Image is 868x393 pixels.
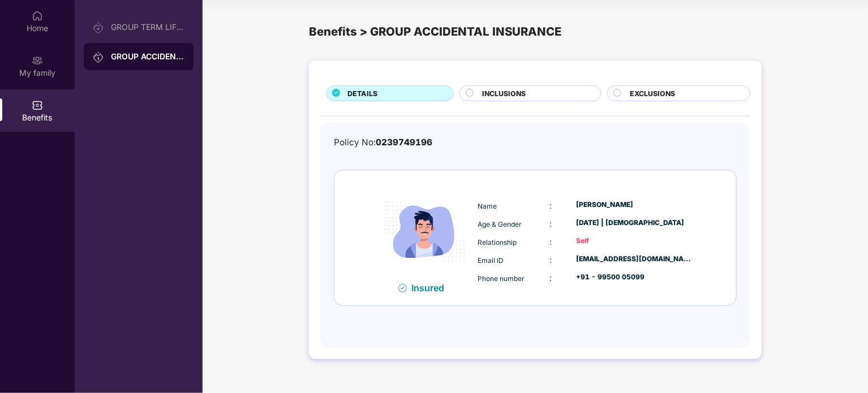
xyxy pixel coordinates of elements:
img: svg+xml;base64,PHN2ZyBpZD0iSG9tZSIgeG1sbnM9Imh0dHA6Ly93d3cudzMub3JnLzIwMDAvc3ZnIiB3aWR0aD0iMjAiIG... [32,10,43,21]
span: DETAILS [347,88,377,99]
div: GROUP TERM LIFE INSURANCE [111,23,184,32]
img: svg+xml;base64,PHN2ZyBpZD0iQmVuZWZpdHMiIHhtbG5zPSJodHRwOi8vd3d3LnczLm9yZy8yMDAwL3N2ZyIgd2lkdGg9Ij... [32,100,43,111]
div: Policy No: [334,136,432,149]
span: : [549,219,552,228]
img: svg+xml;base64,PHN2ZyB3aWR0aD0iMjAiIGhlaWdodD0iMjAiIHZpZXdCb3g9IjAgMCAyMCAyMCIgZmlsbD0ibm9uZSIgeG... [32,55,43,66]
img: icon [375,182,475,282]
span: : [549,273,552,283]
div: Self [577,236,693,247]
span: EXCLUSIONS [630,88,675,99]
span: : [549,237,552,247]
div: Benefits > GROUP ACCIDENTAL INSURANCE [309,23,762,41]
span: Email ID [478,256,504,265]
span: Relationship [478,238,517,247]
span: Age & Gender [478,220,522,228]
span: Name [478,202,497,210]
span: : [549,201,552,210]
span: INCLUSIONS [482,88,526,99]
div: [EMAIL_ADDRESS][DOMAIN_NAME] [577,254,693,265]
div: +91 - 99500 05099 [577,272,693,283]
div: Insured [411,282,451,293]
div: GROUP ACCIDENTAL INSURANCE [111,51,184,62]
img: svg+xml;base64,PHN2ZyB3aWR0aD0iMjAiIGhlaWdodD0iMjAiIHZpZXdCb3g9IjAgMCAyMCAyMCIgZmlsbD0ibm9uZSIgeG... [93,51,104,63]
span: 0239749196 [376,137,432,148]
span: Phone number [478,274,525,283]
img: svg+xml;base64,PHN2ZyB3aWR0aD0iMjAiIGhlaWdodD0iMjAiIHZpZXdCb3g9IjAgMCAyMCAyMCIgZmlsbD0ibm9uZSIgeG... [93,22,104,33]
span: : [549,255,552,265]
img: svg+xml;base64,PHN2ZyB4bWxucz0iaHR0cDovL3d3dy53My5vcmcvMjAwMC9zdmciIHdpZHRoPSIxNiIgaGVpZ2h0PSIxNi... [398,284,407,292]
div: [PERSON_NAME] [577,200,693,210]
div: [DATE] | [DEMOGRAPHIC_DATA] [577,218,693,228]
